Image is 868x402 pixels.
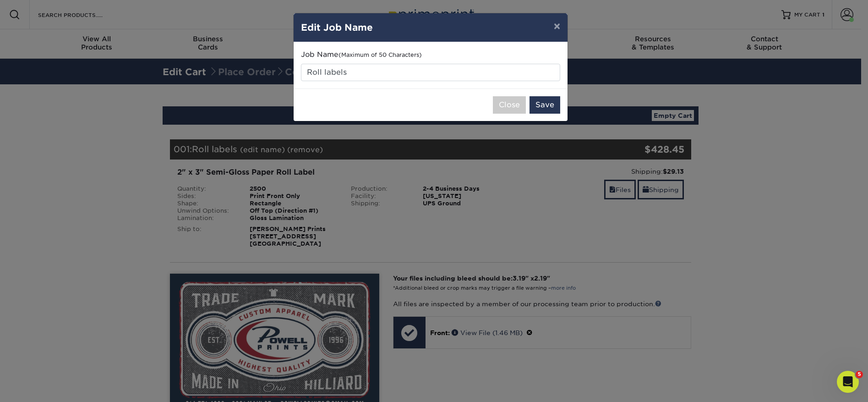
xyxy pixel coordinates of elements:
[301,64,560,81] input: Descriptive Name
[530,96,560,114] button: Save
[301,50,422,60] label: Job Name
[856,371,863,378] span: 5
[338,51,422,58] small: (Maximum of 50 Characters)
[493,96,526,114] button: Close
[837,371,859,393] iframe: Intercom live chat
[301,21,560,34] h4: Edit Job Name
[546,13,568,39] button: ×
